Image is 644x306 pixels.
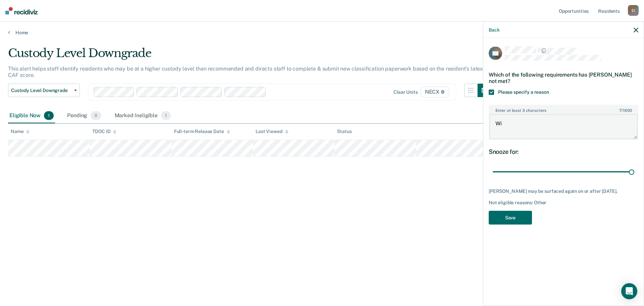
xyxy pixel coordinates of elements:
a: Home [8,30,636,36]
button: Save [489,211,532,224]
img: Recidiviz [5,7,38,14]
div: Last Viewed [256,129,288,134]
button: Back [489,27,499,33]
div: Snooze for: [489,148,638,155]
span: 1 [44,111,54,120]
div: Eligible Now [8,108,55,123]
span: Custody Level Downgrade [11,88,71,93]
div: Name [11,129,30,134]
div: Open Intercom Messenger [621,283,637,299]
div: Pending [66,108,102,123]
div: [PERSON_NAME] may be surfaced again on or after [DATE]. [489,188,638,194]
span: Please specify a reason [498,89,549,95]
span: NECX [421,87,449,97]
div: E J [628,5,639,16]
span: / 1600 [619,108,632,113]
div: Marked Ineligible [113,108,172,123]
span: 7 [619,108,622,113]
p: This alert helps staff identify residents who may be at a higher custody level than recommended a... [8,65,485,78]
div: TDOC ID [92,129,116,134]
div: Custody Level Downgrade [8,46,491,65]
div: Clear units [393,89,418,95]
div: Not eligible reasons: Other [489,200,638,206]
div: Which of the following requirements has [PERSON_NAME] not met? [489,66,638,89]
div: Full-term Release Date [174,129,230,134]
label: Enter at least 3 characters [489,105,638,113]
span: 0 [91,111,101,120]
div: Status [337,129,352,134]
textarea: Will sc [489,114,638,139]
span: 1 [161,111,171,120]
